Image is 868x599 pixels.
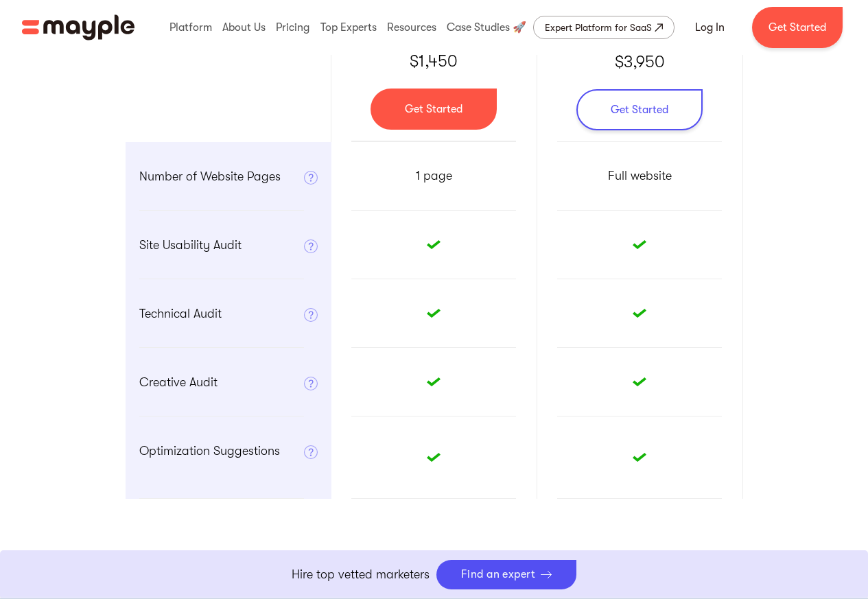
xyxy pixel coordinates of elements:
iframe: Chat Widget [648,451,868,599]
div: About Us [219,5,269,49]
div: Find an expert [461,568,536,581]
p: Number of Website Pages [139,167,281,186]
p: Hire top vetted marketers [292,565,430,584]
div: Platform [166,5,215,49]
div: Resources [384,5,440,49]
a: Get Started [752,7,843,48]
div: Expert Platform for SaaS [545,19,652,36]
div: Pricing [272,5,313,49]
p: Site Usability Audit [139,236,242,255]
p: $3,950 [615,49,665,74]
p: 1 page [416,167,452,185]
a: home [22,14,134,40]
a: Get Started [371,89,497,130]
div: Top Experts [317,5,380,49]
img: Mayple logo [22,14,134,40]
p: $1,450 [410,49,458,73]
a: Expert Platform for SaaS [533,16,675,39]
a: Get Started [576,89,703,130]
p: Technical Audit [139,305,222,323]
p: Full website [608,167,672,185]
a: Log In [679,11,741,44]
p: Creative Audit [139,373,218,392]
p: Optimization Suggestions [139,442,280,460]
